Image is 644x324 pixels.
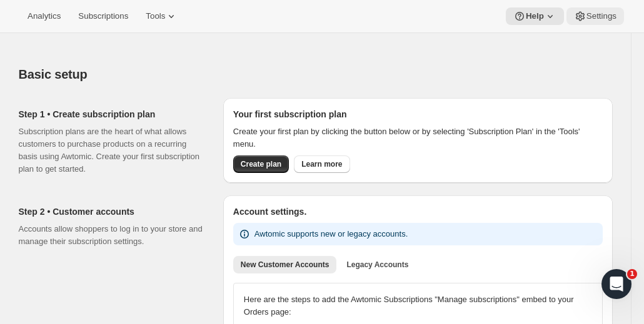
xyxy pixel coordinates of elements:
button: New Customer Accounts [233,256,337,273]
h2: Your first subscription plan [233,108,603,120]
button: Subscriptions [71,7,136,25]
h2: Account settings. [233,205,603,218]
span: Tools [146,11,165,21]
span: Analytics [28,11,61,21]
span: 1 [627,269,637,279]
p: Awtomic supports new or legacy accounts. [254,228,408,240]
h2: Step 2 • Customer accounts [19,205,203,218]
p: Subscription plans are the heart of what allows customers to purchase products on a recurring bas... [19,125,203,175]
iframe: Intercom live chat [601,269,631,299]
a: Learn more [294,155,350,173]
span: Settings [586,11,616,21]
span: Subscriptions [78,11,128,21]
button: Analytics [20,7,68,25]
button: Create plan [233,155,289,173]
span: Legacy Accounts [346,260,408,270]
span: Basic setup [19,67,88,81]
p: Here are the steps to add the Awtomic Subscriptions "Manage subscriptions" embed to your Orders p... [244,293,592,318]
p: Create your first plan by clicking the button below or by selecting 'Subscription Plan' in the 'T... [233,125,603,150]
button: Tools [138,7,185,25]
span: Help [526,11,544,21]
button: Legacy Accounts [339,256,416,273]
h2: Step 1 • Create subscription plan [19,108,203,120]
span: Learn more [301,159,342,169]
button: Help [506,7,564,25]
span: New Customer Accounts [241,260,330,270]
span: Create plan [241,159,281,169]
p: Accounts allow shoppers to log in to your store and manage their subscription settings. [19,223,203,248]
button: Settings [566,7,624,25]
